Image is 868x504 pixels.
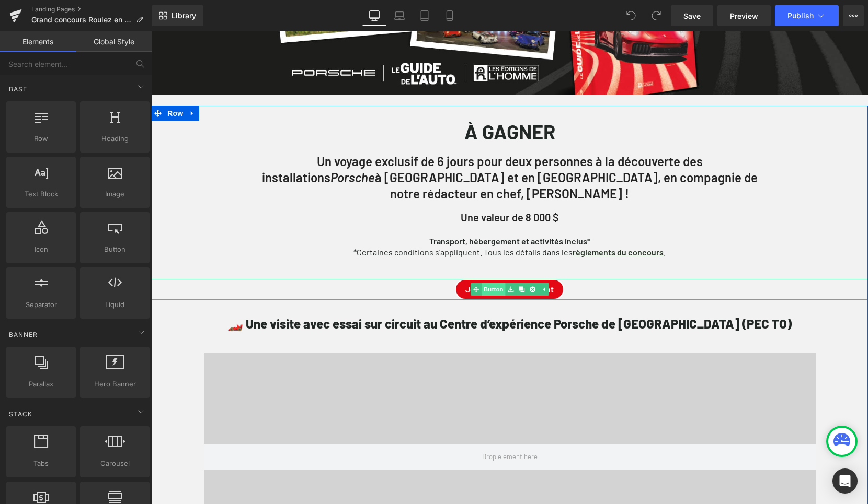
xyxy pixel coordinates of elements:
[787,11,814,20] span: Publish
[9,379,73,390] span: Parallax
[365,252,376,264] a: Clone Element
[31,5,152,14] a: Landing Pages
[179,138,224,154] span: Porsche
[14,74,35,90] span: Row
[83,189,146,200] span: Image
[717,5,771,26] a: Preview
[111,122,607,170] span: Un voyage exclusif de 6 jours pour deux personnes à la découverte des installations à [GEOGRAPHIC...
[83,458,146,469] span: Carousel
[314,254,403,262] span: Je participe maintenant
[8,330,39,339] span: Banner
[83,299,146,310] span: Liquid
[376,252,387,264] a: Delete Element
[172,11,196,20] span: Library
[832,468,858,494] div: Open Intercom Messenger
[8,409,33,419] span: Stack
[621,5,642,26] button: Undo
[310,180,407,192] span: Une valeur de 8 000 $
[646,5,667,26] button: Redo
[304,248,413,268] a: Je participe maintenant
[9,133,73,144] span: Row
[105,90,612,111] h1: À GAGNER
[681,396,695,411] a: Faites défiler vers le haut de la page
[412,5,437,26] a: Tablet
[8,84,28,94] span: Base
[387,5,412,26] a: Laptop
[35,74,48,90] a: Expand / Collapse
[386,252,397,264] a: Expand / Collapse
[775,5,839,26] button: Publish
[9,458,73,469] span: Tabs
[421,216,512,226] a: règlements du concours
[9,244,73,255] span: Icon
[354,252,365,264] a: Save element
[105,215,612,227] p: *Certaines conditions s'appliquent. Tous les détails dans les .
[683,10,701,21] span: Save
[362,5,387,26] a: Desktop
[83,133,146,144] span: Heading
[152,5,203,26] a: New Library
[9,299,73,310] span: Separator
[330,252,355,264] span: Button
[437,5,462,26] a: Mobile
[83,244,146,255] span: Button
[31,16,132,24] span: Grand concours Roulez en Porsche
[53,284,665,300] h2: 🏎️ Une visite avec essai sur circuit au Centre d’expérience Porsche de [GEOGRAPHIC_DATA] (PEC TO)
[76,31,152,52] a: Global Style
[278,205,439,215] strong: Transport, hébergement et activités inclus*
[730,10,758,21] span: Preview
[9,189,73,200] span: Text Block
[843,5,864,26] button: More
[83,379,146,390] span: Hero Banner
